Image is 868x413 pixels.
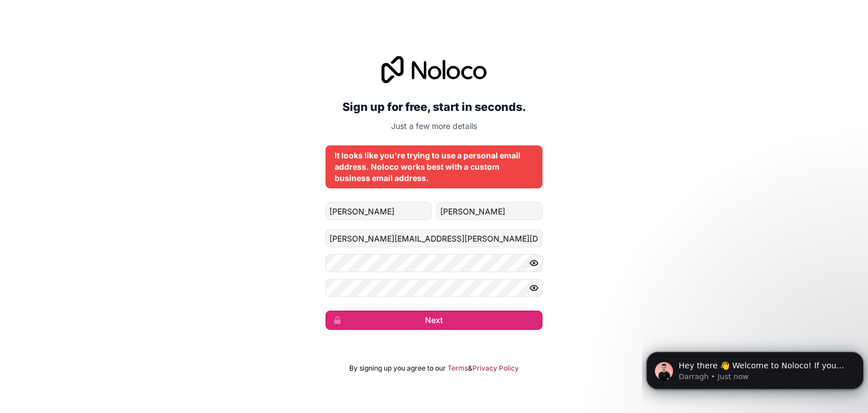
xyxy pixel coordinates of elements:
[448,364,468,373] a: Terms
[325,279,542,297] input: Confirm password
[325,311,542,330] button: Next
[335,150,533,184] div: It looks like you're trying to use a personal email address. Noloco works best with a custom busi...
[349,364,446,373] span: By signing up you agree to our
[325,229,542,247] input: Email address
[325,121,542,132] p: Just a few more details
[325,202,432,220] input: given-name
[325,254,542,272] input: Password
[472,364,519,373] a: Privacy Policy
[436,202,542,220] input: family-name
[325,97,542,117] h2: Sign up for free, start in seconds.
[468,364,472,373] span: &
[642,328,868,407] iframe: Intercom notifications message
